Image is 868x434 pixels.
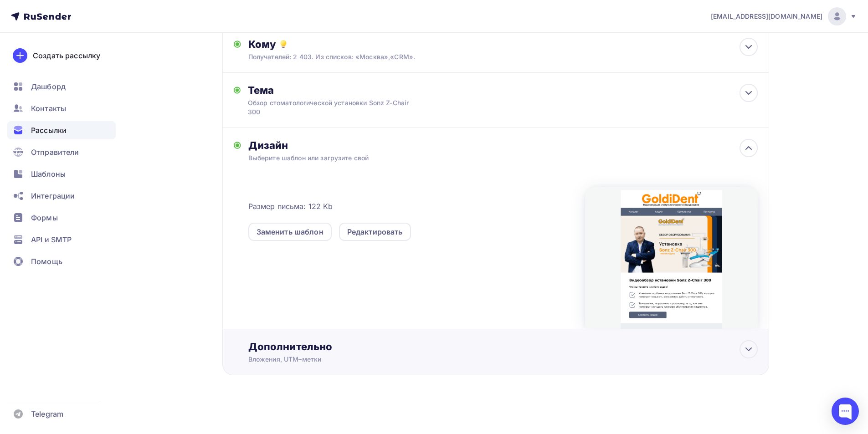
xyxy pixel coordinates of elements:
span: Дашборд [31,81,66,92]
a: Рассылки [7,121,116,139]
span: Контакты [31,103,66,114]
div: Выберите шаблон или загрузите свой [248,153,707,163]
a: Дашборд [7,77,116,96]
div: Получателей: 2 403. Из списков: «Москва»,«CRM». [248,52,707,61]
span: Формы [31,212,58,223]
span: [EMAIL_ADDRESS][DOMAIN_NAME] [711,12,822,21]
a: [EMAIL_ADDRESS][DOMAIN_NAME] [711,7,857,26]
a: Отправители [7,143,116,161]
div: Создать рассылку [33,50,100,61]
span: Помощь [31,256,62,267]
span: Отправители [31,147,79,158]
a: Контакты [7,99,116,117]
div: Вложения, UTM–метки [248,355,707,364]
span: Размер письма: 122 Kb [248,201,333,212]
div: Заменить шаблон [257,226,324,237]
a: Шаблоны [7,165,116,183]
div: Кому [248,38,758,51]
span: Telegram [31,408,63,419]
div: Дизайн [248,139,758,152]
div: Тема [248,84,428,97]
div: Дополнительно [248,340,758,353]
div: Обзор стоматологической установки Sonz Z-Chair 300 [248,98,410,117]
span: API и SMTP [31,234,72,245]
span: Интеграции [31,190,75,201]
span: Шаблоны [31,168,66,179]
a: Формы [7,209,116,227]
div: Редактировать [347,226,403,237]
span: Рассылки [31,125,67,136]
